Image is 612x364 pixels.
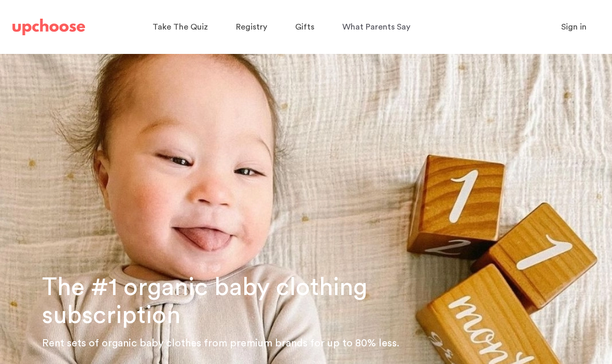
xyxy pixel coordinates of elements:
[12,19,85,35] img: UpChoose
[152,23,208,31] span: Take The Quiz
[236,17,270,37] a: Registry
[12,17,85,38] a: UpChoose
[236,23,267,31] span: Registry
[295,23,314,31] span: Gifts
[561,23,587,31] span: Sign in
[548,17,600,37] button: Sign in
[42,275,367,328] span: The #1 organic baby clothing subscription
[342,17,413,37] a: What Parents Say
[42,335,600,352] p: Rent sets of organic baby clothes from premium brands for up to 80% less.
[342,23,410,31] span: What Parents Say
[295,17,317,37] a: Gifts
[152,17,211,37] a: Take The Quiz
